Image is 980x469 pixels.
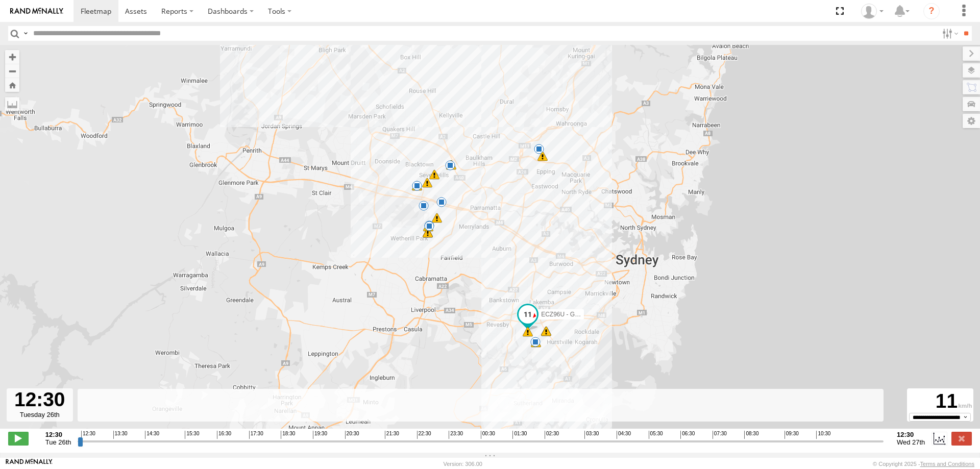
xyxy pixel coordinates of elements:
[963,114,980,128] label: Map Settings
[5,64,19,78] button: Zoom out
[649,431,663,439] span: 05:30
[8,432,29,445] label: Play/Stop
[21,26,30,41] label: Search Query
[10,8,63,15] img: rand-logo.svg
[345,431,359,439] span: 20:30
[951,432,972,445] label: Close
[444,461,482,467] div: Version: 306.00
[281,431,295,439] span: 18:30
[81,431,95,439] span: 12:30
[537,151,548,161] div: 6
[680,431,695,439] span: 06:30
[857,4,887,19] div: Tom Tozer
[909,390,972,413] div: 11
[249,431,263,439] span: 17:30
[713,431,727,439] span: 07:30
[816,431,830,439] span: 10:30
[313,431,327,439] span: 19:30
[744,431,758,439] span: 08:30
[5,50,19,64] button: Zoom in
[45,431,71,438] strong: 12:30
[217,431,231,439] span: 16:30
[938,26,960,41] label: Search Filter Options
[449,431,463,439] span: 23:30
[541,311,599,318] span: ECZ96U - Great Wall
[385,431,399,439] span: 21:30
[45,438,71,446] span: Tue 26th Aug 2025
[897,431,925,438] strong: 12:30
[113,431,128,439] span: 13:30
[923,3,940,19] i: ?
[481,431,495,439] span: 00:30
[5,78,19,92] button: Zoom Home
[185,431,199,439] span: 15:30
[897,438,925,446] span: Wed 27th Aug 2025
[5,97,19,111] label: Measure
[785,431,799,439] span: 09:30
[145,431,159,439] span: 14:30
[920,461,974,467] a: Terms and Conditions
[617,431,631,439] span: 04:30
[873,461,974,467] div: © Copyright 2025 -
[417,431,431,439] span: 22:30
[545,431,559,439] span: 02:30
[584,431,599,439] span: 03:30
[512,431,527,439] span: 01:30
[6,459,53,469] a: Visit our Website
